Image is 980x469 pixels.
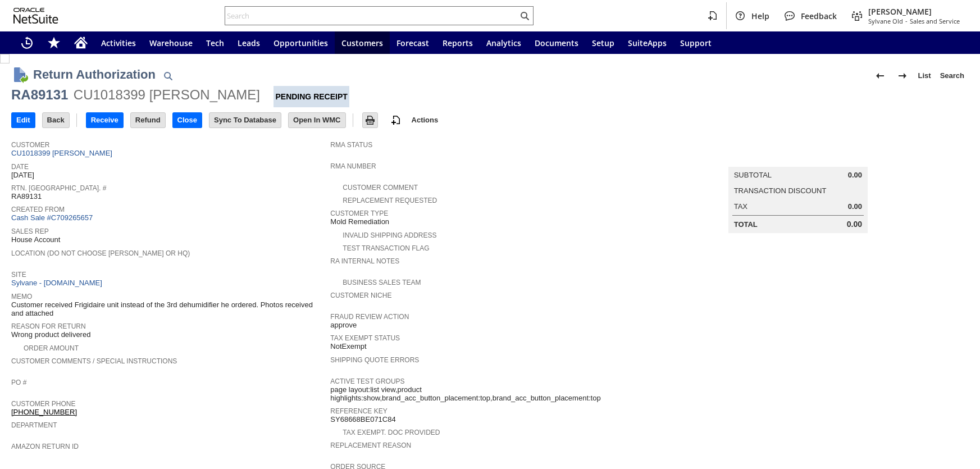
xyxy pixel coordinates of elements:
[628,38,667,48] span: SuiteApps
[585,31,621,54] a: Setup
[330,334,400,342] a: Tax Exempt Status
[847,220,862,229] span: 0.00
[289,113,345,128] input: Open In WMC
[11,300,325,318] span: Customer received Frigidaire unit instead of the 3rd dehumidifier he ordered. Photos received and...
[443,38,473,48] span: Reports
[330,356,419,364] a: Shipping Quote Errors
[343,231,436,239] a: Invalid Shipping Address
[11,141,49,149] a: Customer
[33,65,156,84] h1: Return Authorization
[673,31,718,54] a: Support
[330,342,366,351] span: NotExempt
[101,38,136,48] span: Activities
[274,38,328,48] span: Opportunities
[621,31,673,54] a: SuiteApps
[751,11,769,21] span: Help
[535,38,578,48] span: Documents
[11,184,106,192] a: Rtn. [GEOGRAPHIC_DATA]. #
[11,400,75,408] a: Customer Phone
[43,113,69,128] input: Back
[396,38,429,48] span: Forecast
[11,357,177,365] a: Customer Comments / Special Instructions
[131,113,165,128] input: Refund
[11,421,57,429] a: Department
[94,31,143,54] a: Activities
[330,377,404,385] a: Active Test Groups
[480,31,528,54] a: Analytics
[12,113,35,128] input: Edit
[330,385,644,403] span: page layout:list view,product highlights:show,brand_acc_button_placement:top,brand_acc_button_pla...
[873,69,887,83] img: Previous
[363,113,377,127] img: Print
[518,9,531,22] svg: Search
[11,271,26,279] a: Site
[11,408,77,416] a: [PHONE_NUMBER]
[86,113,123,128] input: Receive
[209,113,281,128] input: Sync To Database
[734,171,772,179] a: Subtotal
[896,69,909,83] img: Next
[40,31,67,54] div: Shortcuts
[343,184,418,192] a: Customer Comment
[74,36,88,49] svg: Home
[13,31,40,54] a: Recent Records
[74,86,260,104] div: CU1018399 [PERSON_NAME]
[20,36,34,49] svg: Recent Records
[868,17,903,25] span: Sylvane Old
[11,163,29,171] a: Date
[848,171,862,180] span: 0.00
[199,31,231,54] a: Tech
[734,202,747,211] a: Tax
[343,279,421,286] a: Business Sales Team
[728,149,868,167] caption: Summary
[11,279,105,287] a: Sylvane - [DOMAIN_NAME]
[330,441,411,449] a: Replacement reason
[343,197,437,204] a: Replacement Requested
[11,206,65,213] a: Created From
[390,31,436,54] a: Forecast
[330,210,388,217] a: Customer Type
[225,9,518,22] input: Search
[267,31,335,54] a: Opportunities
[330,217,389,226] span: Mold Remediation
[330,141,372,149] a: RMA Status
[11,293,32,300] a: Memo
[734,220,758,229] a: Total
[238,38,260,48] span: Leads
[24,344,79,352] a: Order Amount
[436,31,480,54] a: Reports
[11,227,49,235] a: Sales Rep
[848,202,862,211] span: 0.00
[330,321,357,330] span: approve
[161,69,175,83] img: Quick Find
[407,116,443,124] a: Actions
[47,36,61,49] svg: Shortcuts
[801,11,837,21] span: Feedback
[905,17,908,25] span: -
[11,192,42,201] span: RA89131
[143,31,199,54] a: Warehouse
[11,86,68,104] div: RA89131
[343,244,429,252] a: Test Transaction Flag
[11,330,90,339] span: Wrong product delivered
[528,31,585,54] a: Documents
[330,257,399,265] a: RA Internal Notes
[274,86,349,107] div: Pending Receipt
[11,443,79,450] a: Amazon Return ID
[910,17,960,25] span: Sales and Service
[335,31,390,54] a: Customers
[341,38,383,48] span: Customers
[231,31,267,54] a: Leads
[914,67,936,85] a: List
[173,113,202,128] input: Close
[936,67,969,85] a: Search
[330,407,387,415] a: Reference Key
[734,186,827,195] a: Transaction Discount
[67,31,94,54] a: Home
[330,162,376,170] a: RMA Number
[11,213,93,222] a: Cash Sale #C709265657
[149,38,193,48] span: Warehouse
[330,313,409,321] a: Fraud Review Action
[868,6,960,17] span: [PERSON_NAME]
[343,429,440,436] a: Tax Exempt. Doc Provided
